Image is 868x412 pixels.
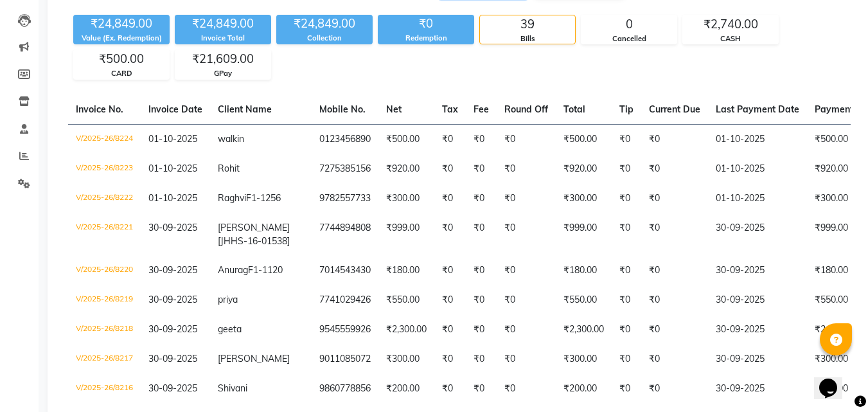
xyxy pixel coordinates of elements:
td: ₹0 [497,256,556,285]
td: ₹0 [466,256,497,285]
td: ₹0 [497,345,556,374]
span: Raghvi [218,192,246,204]
td: ₹0 [612,374,641,404]
span: [PERSON_NAME] [218,222,290,233]
div: Collection [276,33,373,44]
td: ₹0 [641,256,708,285]
td: ₹0 [434,184,466,213]
td: ₹0 [612,285,641,315]
td: 7014543430 [312,256,378,285]
td: ₹0 [466,374,497,404]
td: ₹0 [434,213,466,256]
span: Rohit [218,163,240,174]
td: 30-09-2025 [708,213,807,256]
span: 01-10-2025 [148,192,197,204]
td: ₹0 [466,285,497,315]
span: 30-09-2025 [148,323,197,335]
td: ₹2,300.00 [378,315,434,345]
div: 0 [581,15,677,33]
td: ₹180.00 [378,256,434,285]
td: 30-09-2025 [708,285,807,315]
span: Mobile No. [319,103,366,115]
td: ₹300.00 [378,345,434,374]
td: ₹0 [466,213,497,256]
td: 7275385156 [312,154,378,184]
span: geeta [218,323,242,335]
td: ₹0 [434,285,466,315]
td: ₹0 [641,285,708,315]
td: 7741029426 [312,285,378,315]
td: ₹0 [434,315,466,345]
div: Redemption [378,33,474,44]
div: Value (Ex. Redemption) [73,33,170,44]
td: ₹0 [612,154,641,184]
td: ₹0 [466,315,497,345]
td: ₹0 [434,345,466,374]
td: 30-09-2025 [708,256,807,285]
td: ₹0 [641,213,708,256]
span: [PERSON_NAME] [218,353,290,364]
span: 01-10-2025 [148,163,197,174]
span: Anurag [218,264,248,276]
td: ₹0 [641,374,708,404]
td: 9545559926 [312,315,378,345]
td: 30-09-2025 [708,374,807,404]
td: ₹0 [612,315,641,345]
td: ₹0 [434,154,466,184]
td: ₹2,300.00 [556,315,612,345]
td: ₹999.00 [378,213,434,256]
span: Fee [474,103,489,115]
td: ₹0 [641,345,708,374]
td: ₹0 [434,124,466,154]
td: 01-10-2025 [708,184,807,213]
td: ₹500.00 [556,124,612,154]
span: [JHHS-16-01538] [218,235,290,247]
td: 9860778856 [312,374,378,404]
span: 30-09-2025 [148,382,197,394]
td: ₹180.00 [556,256,612,285]
td: V/2025-26/8221 [68,213,141,256]
span: 01-10-2025 [148,133,197,145]
td: 0123456890 [312,124,378,154]
div: ₹21,609.00 [175,50,270,68]
div: CASH [683,33,778,44]
span: Round Off [504,103,548,115]
td: 30-09-2025 [708,345,807,374]
td: ₹300.00 [378,184,434,213]
td: ₹0 [497,124,556,154]
div: ₹2,740.00 [683,15,778,33]
td: ₹200.00 [378,374,434,404]
td: V/2025-26/8222 [68,184,141,213]
td: ₹300.00 [556,345,612,374]
span: 30-09-2025 [148,353,197,364]
td: ₹0 [466,184,497,213]
span: Current Due [649,103,700,115]
td: ₹0 [641,124,708,154]
span: walkin [218,133,244,145]
td: 9782557733 [312,184,378,213]
td: V/2025-26/8217 [68,345,141,374]
td: ₹200.00 [556,374,612,404]
td: ₹0 [612,345,641,374]
span: 30-09-2025 [148,264,197,276]
td: ₹999.00 [556,213,612,256]
td: ₹0 [497,154,556,184]
td: ₹0 [434,256,466,285]
td: 7744894808 [312,213,378,256]
td: ₹0 [612,184,641,213]
div: ₹24,849.00 [276,15,373,33]
div: Invoice Total [175,33,271,44]
td: 9011085072 [312,345,378,374]
div: ₹500.00 [74,50,169,68]
td: ₹300.00 [556,184,612,213]
td: 01-10-2025 [708,124,807,154]
span: F1-1256 [246,192,281,204]
td: ₹0 [641,315,708,345]
td: ₹0 [466,124,497,154]
td: ₹500.00 [378,124,434,154]
td: 01-10-2025 [708,154,807,184]
td: ₹0 [612,213,641,256]
td: V/2025-26/8220 [68,256,141,285]
span: Invoice No. [76,103,123,115]
td: ₹0 [612,124,641,154]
